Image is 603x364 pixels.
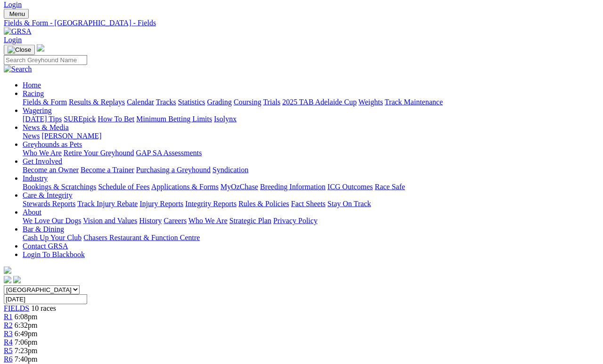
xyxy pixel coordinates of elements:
[23,234,599,242] div: Bar & Dining
[15,355,38,363] span: 7:40pm
[23,225,64,233] a: Bar & Dining
[4,19,599,27] a: Fields & Form - [GEOGRAPHIC_DATA] - Fields
[136,115,212,123] a: Minimum Betting Limits
[23,115,599,123] div: Wagering
[23,89,44,97] a: Racing
[4,355,13,363] a: R6
[23,115,62,123] a: [DATE] Tips
[156,98,176,106] a: Tracks
[136,166,211,174] a: Purchasing a Greyhound
[83,234,200,242] a: Chasers Restaurant & Function Centre
[4,55,87,65] input: Search
[4,267,11,274] img: logo-grsa-white.png
[260,183,326,191] a: Breeding Information
[23,81,41,89] a: Home
[77,200,138,208] a: Track Injury Rebate
[163,217,187,225] a: Careers
[15,338,38,346] span: 7:06pm
[4,304,29,312] a: FIELDS
[291,200,326,208] a: Fact Sheets
[8,46,31,54] img: Close
[273,217,318,225] a: Privacy Policy
[375,183,405,191] a: Race Safe
[220,183,258,191] a: MyOzChase
[282,98,357,106] a: 2025 TAB Adelaide Cup
[81,166,134,174] a: Become a Trainer
[4,27,32,36] img: GRSA
[83,217,137,225] a: Vision and Values
[185,200,236,208] a: Integrity Reports
[23,123,69,131] a: News & Media
[23,132,40,140] a: News
[4,0,22,8] a: Login
[15,313,38,321] span: 6:08pm
[23,157,62,165] a: Get Involved
[4,294,87,304] input: Select date
[4,321,13,329] a: R2
[23,191,73,199] a: Care & Integrity
[139,200,183,208] a: Injury Reports
[9,10,25,17] span: Menu
[23,242,68,250] a: Contact GRSA
[15,321,38,329] span: 6:32pm
[136,149,202,157] a: GAP SA Assessments
[98,183,149,191] a: Schedule of Fees
[23,234,81,242] a: Cash Up Your Club
[13,276,21,283] img: twitter.svg
[23,200,75,208] a: Stewards Reports
[214,115,236,123] a: Isolynx
[64,149,134,157] a: Retire Your Greyhound
[23,174,48,182] a: Industry
[31,304,56,312] span: 10 races
[23,149,62,157] a: Who We Are
[37,44,44,52] img: logo-grsa-white.png
[23,217,599,225] div: About
[23,106,52,114] a: Wagering
[207,98,232,106] a: Grading
[263,98,280,106] a: Trials
[4,330,13,338] a: R3
[327,183,373,191] a: ICG Outcomes
[229,217,271,225] a: Strategic Plan
[4,65,32,73] img: Search
[188,217,228,225] a: Who We Are
[327,200,371,208] a: Stay On Track
[23,251,85,259] a: Login To Blackbook
[4,9,29,19] button: Toggle navigation
[23,132,599,140] div: News & Media
[234,98,261,106] a: Coursing
[23,149,599,157] div: Greyhounds as Pets
[23,140,82,148] a: Greyhounds as Pets
[139,217,162,225] a: History
[69,98,125,106] a: Results & Replays
[15,347,38,355] span: 7:23pm
[212,166,248,174] a: Syndication
[4,313,13,321] a: R1
[151,183,219,191] a: Applications & Forms
[4,347,13,355] a: R5
[359,98,383,106] a: Weights
[23,183,599,191] div: Industry
[4,36,22,44] a: Login
[23,217,81,225] a: We Love Our Dogs
[127,98,154,106] a: Calendar
[385,98,443,106] a: Track Maintenance
[23,166,599,174] div: Get Involved
[23,166,79,174] a: Become an Owner
[23,208,41,216] a: About
[64,115,96,123] a: SUREpick
[238,200,289,208] a: Rules & Policies
[178,98,205,106] a: Statistics
[98,115,135,123] a: How To Bet
[4,338,13,346] a: R4
[23,98,67,106] a: Fields & Form
[4,45,35,55] button: Toggle navigation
